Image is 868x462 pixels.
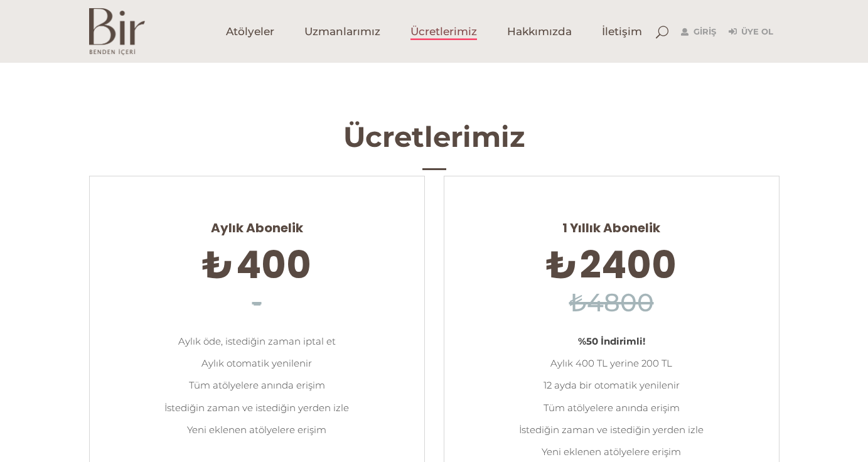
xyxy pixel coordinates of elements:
[236,239,311,291] span: 400
[463,397,760,419] li: Tüm atölyelere anında erişim
[463,352,760,374] li: Aylık 400 TL yerine 200 TL
[546,239,577,291] span: ₺
[729,24,773,40] a: Üye Ol
[109,352,405,374] li: Aylık otomatik yenilenir
[109,284,405,321] h6: -
[463,374,760,396] li: 12 ayda bir otomatik yenilenir
[507,24,572,39] span: Hakkımızda
[202,239,233,291] span: ₺
[109,330,405,352] li: Aylık öde, istediğin zaman iptal et
[578,335,645,347] strong: %50 İndirimli!
[602,24,642,39] span: İletişim
[463,209,760,236] span: 1 Yıllık Abonelik
[109,397,405,419] li: İstediğin zaman ve istediğin yerden izle
[580,239,677,291] span: 2400
[226,24,274,39] span: Atölyeler
[681,24,716,40] a: Giriş
[463,284,760,321] h6: ₺4800
[410,24,477,39] span: Ücretlerimiz
[463,419,760,441] li: İstediğin zaman ve istediğin yerden izle
[304,24,380,39] span: Uzmanlarımız
[109,419,405,441] li: Yeni eklenen atölyelere erişim
[109,374,405,396] li: Tüm atölyelere anında erişim
[109,209,405,236] span: Aylık Abonelik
